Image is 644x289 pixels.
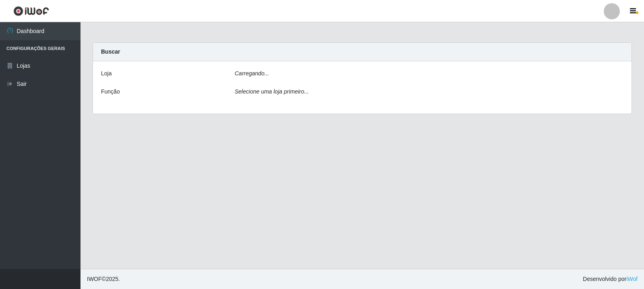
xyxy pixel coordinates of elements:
[101,87,120,96] label: Função
[101,48,120,55] strong: Buscar
[87,275,120,283] span: © 2025 .
[626,276,638,282] a: iWof
[101,69,111,78] label: Loja
[583,275,638,283] span: Desenvolvido por
[87,276,102,282] span: IWOF
[13,6,49,16] img: CoreUI Logo
[235,70,269,77] i: Carregando...
[235,88,309,95] i: Selecione uma loja primeiro...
